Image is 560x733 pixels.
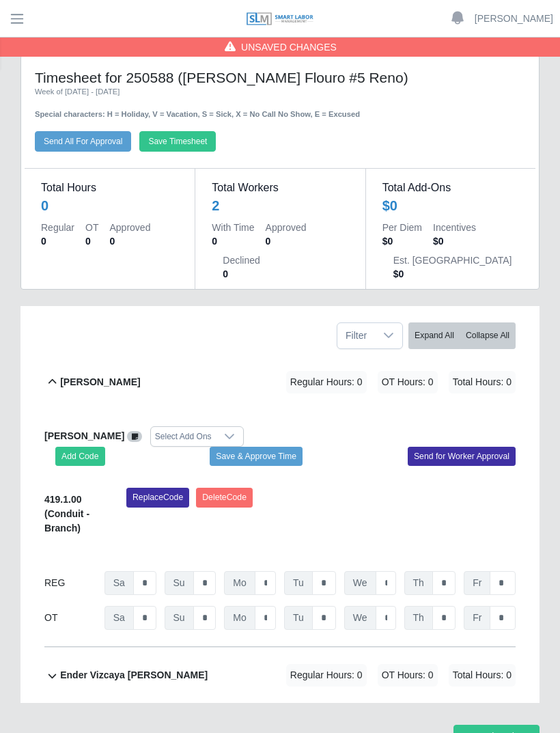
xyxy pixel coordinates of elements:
[104,606,134,630] span: Sa
[127,430,142,441] a: View/Edit Notes
[241,40,337,54] span: Unsaved Changes
[210,447,303,466] button: Save & Approve Time
[212,221,254,234] dt: With Time
[378,371,438,393] span: OT Hours: 0
[44,648,516,703] button: Ender Vizcaya [PERSON_NAME] Regular Hours: 0 OT Hours: 0 Total Hours: 0
[41,196,178,215] div: 0
[337,323,375,348] span: Filter
[212,180,348,196] dt: Total Workers
[35,98,525,120] div: Special characters: H = Holiday, V = Vacation, S = Sick, X = No Call No Show, E = Excused
[44,355,516,410] button: [PERSON_NAME] Regular Hours: 0 OT Hours: 0 Total Hours: 0
[85,234,98,248] dd: 0
[408,322,460,349] button: Expand All
[212,196,348,215] div: 2
[35,86,525,98] div: Week of [DATE] - [DATE]
[382,180,519,196] dt: Total Add-Ons
[393,253,512,267] dt: Est. [GEOGRAPHIC_DATA]
[224,606,255,630] span: Mo
[35,131,131,152] button: Send All For Approval
[344,571,376,595] span: We
[85,221,98,234] dt: OT
[41,221,74,234] dt: Regular
[104,571,134,595] span: Sa
[109,221,150,234] dt: Approved
[404,571,433,595] span: Th
[165,571,194,595] span: Su
[44,494,89,534] b: 419.1.00 (Conduit - Branch)
[464,606,490,630] span: Fr
[44,571,96,595] div: REG
[408,322,516,349] div: bulk actions
[60,375,140,389] b: [PERSON_NAME]
[139,131,216,152] button: Save Timesheet
[433,234,476,248] dd: $0
[44,430,124,441] b: [PERSON_NAME]
[266,234,307,248] dd: 0
[165,606,194,630] span: Su
[404,606,433,630] span: Th
[382,196,519,215] div: $0
[266,221,307,234] dt: Approved
[60,668,208,682] b: Ender Vizcaya [PERSON_NAME]
[382,234,422,248] dd: $0
[449,371,516,393] span: Total Hours: 0
[41,180,178,196] dt: Total Hours
[126,488,189,507] button: ReplaceCode
[475,12,553,26] a: [PERSON_NAME]
[284,571,313,595] span: Tu
[246,12,314,27] img: SLM Logo
[286,664,367,687] span: Regular Hours: 0
[109,234,150,248] dd: 0
[464,571,490,595] span: Fr
[344,606,376,630] span: We
[223,267,260,281] dd: 0
[44,606,96,630] div: OT
[196,488,253,507] button: DeleteCode
[378,664,438,687] span: OT Hours: 0
[286,371,367,393] span: Regular Hours: 0
[224,571,255,595] span: Mo
[212,234,254,248] dd: 0
[393,267,512,281] dd: $0
[382,221,422,234] dt: Per Diem
[41,234,74,248] dd: 0
[408,447,516,466] button: Send for Worker Approval
[151,427,216,446] div: Select Add Ons
[35,69,525,86] h4: Timesheet for 250588 ([PERSON_NAME] Flouro #5 Reno)
[284,606,313,630] span: Tu
[55,447,105,466] button: Add Code
[223,253,260,267] dt: Declined
[433,221,476,234] dt: Incentives
[460,322,516,349] button: Collapse All
[449,664,516,687] span: Total Hours: 0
